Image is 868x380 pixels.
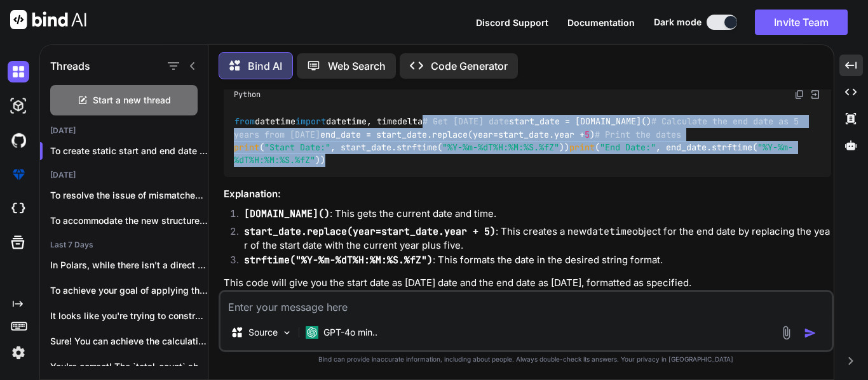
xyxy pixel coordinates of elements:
img: GPT-4o mini [306,326,318,339]
img: githubDark [8,129,29,151]
span: Dark mode [654,16,702,29]
span: 5 [585,129,590,140]
img: settings [8,342,29,364]
p: GPT-4o min.. [323,326,377,339]
p: Bind AI [248,58,282,74]
p: To create static start and end date vari... [50,145,208,157]
p: To achieve your goal of applying the `xp... [50,284,208,297]
span: print [569,141,595,153]
img: darkAi-studio [8,95,29,117]
p: Bind can provide inaccurate information, including about people. Always double-check its answers.... [219,355,834,364]
code: datetime datetime, timedelta start_date = [DOMAIN_NAME]() end_date = start_date.replace(year=star... [234,115,804,167]
h2: [DATE] [40,170,208,180]
img: icon [804,327,817,339]
span: Start a new thread [93,94,171,107]
button: Documentation [567,16,635,29]
p: Code Generator [431,58,508,74]
img: darkChat [8,61,29,82]
img: attachment [779,325,794,340]
p: Sure! You can achieve the calculation of... [50,335,208,348]
span: "Start Date:" [264,141,330,153]
code: [DOMAIN_NAME]() [244,207,330,220]
img: premium [8,164,29,185]
span: "%Y-%m-%dT%H:%M:%S.%fZ" [442,141,559,153]
span: # Get [DATE] date [423,116,509,128]
span: # Print the dates [595,129,681,140]
span: print [234,141,259,153]
li: : This creates a new object for the end date by replacing the year of the start date with the cur... [234,225,831,253]
span: Documentation [567,17,635,28]
p: Source [248,326,278,339]
span: import [295,116,326,128]
img: Bind AI [10,10,86,29]
button: Invite Team [755,10,848,35]
img: cloudideIcon [8,198,29,219]
h3: Explanation: [224,187,831,202]
span: from [234,116,255,128]
h2: [DATE] [40,126,208,136]
code: datetime [587,225,632,238]
p: In Polars, while there isn't a direct eq... [50,259,208,272]
h1: Threads [50,58,90,74]
span: # Calculate the end date as 5 years from [DATE] [234,116,804,140]
code: start_date.replace(year=start_date.year + 5) [244,225,496,238]
p: To accommodate the new structure of the ... [50,214,208,227]
p: To resolve the issue of mismatched data ... [50,189,208,202]
p: It looks like you're trying to construct... [50,310,208,322]
img: Open in Browser [810,89,821,100]
img: Pick Models [281,327,292,338]
span: "End Date:" [600,141,656,153]
span: "%Y-%m-%dT%H:%M:%S.%fZ" [234,141,793,166]
button: Discord Support [476,16,548,29]
span: Python [234,89,261,100]
p: You're correct! The `total_count` should be calculated... [50,360,208,373]
p: Web Search [328,58,386,74]
h2: Last 7 Days [40,240,208,250]
img: copy [794,89,804,100]
li: : This formats the date in the desired string format. [234,253,831,271]
li: : This gets the current date and time. [234,207,831,225]
span: Discord Support [476,17,548,28]
p: This code will give you the start date as [DATE] date and the end date as [DATE], formatted as sp... [224,276,831,291]
code: strftime("%Y-%m-%dT%H:%M:%S.%fZ") [244,254,433,266]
